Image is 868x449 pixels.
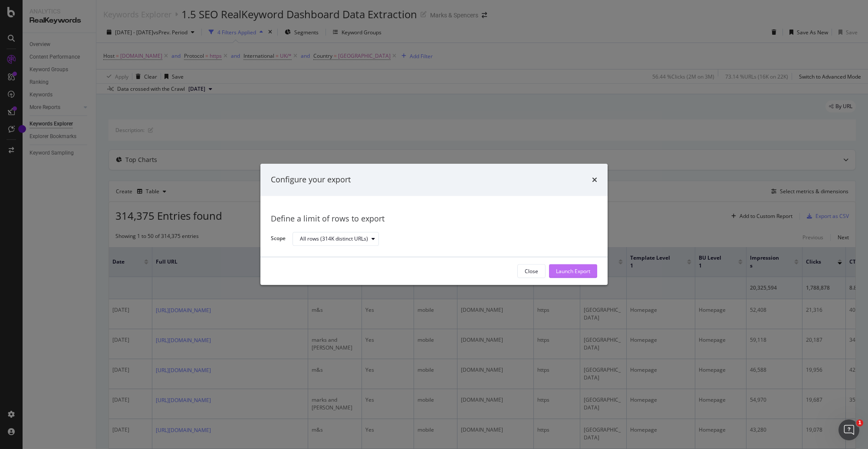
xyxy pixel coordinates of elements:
[592,174,597,185] div: times
[517,264,546,278] button: Close
[293,232,379,246] button: All rows (314K distinct URLs)
[260,164,608,285] div: modal
[856,419,863,426] span: 1
[838,419,859,440] iframe: Intercom live chat
[549,264,597,278] button: Launch Export
[271,174,351,185] div: Configure your export
[271,235,286,244] label: Scope
[271,213,597,224] div: Define a limit of rows to export
[556,267,590,275] div: Launch Export
[300,236,368,241] div: All rows (314K distinct URLs)
[525,267,538,275] div: Close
